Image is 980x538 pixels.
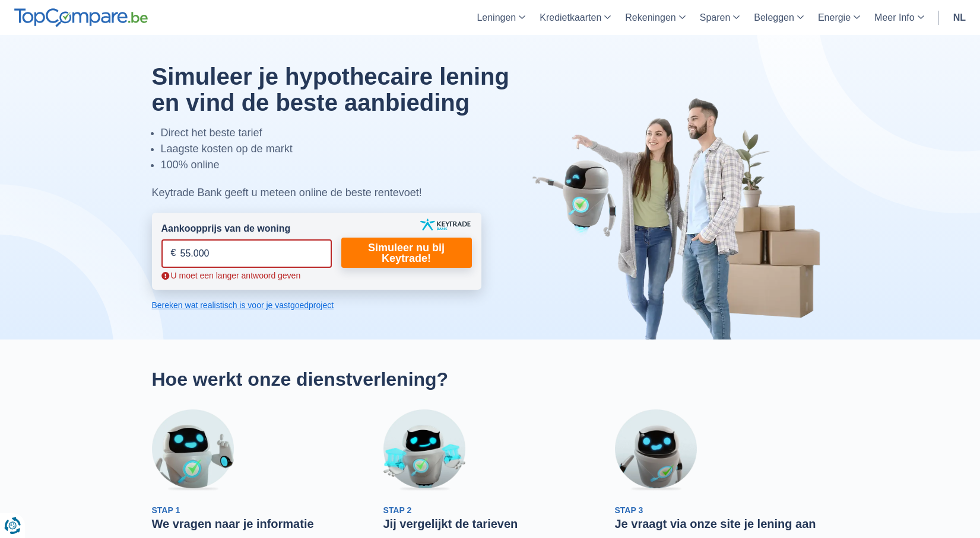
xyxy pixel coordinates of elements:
h1: Simuleer je hypothecaire lening en vind de beste aanbieding [152,63,540,116]
span: U moet een langer antwoord geven [161,271,301,280]
a: Bereken wat realistisch is voor je vastgoedproject [152,299,481,311]
div: Keytrade Bank geeft u meteen online de beste rentevoet! [152,185,540,201]
a: Simuleer nu bij Keytrade! [341,238,472,268]
h3: Jij vergelijkt de tarieven [383,517,597,531]
span: € [171,246,176,260]
img: Stap 3 [615,409,697,491]
li: 100% online [161,157,540,173]
h2: Hoe werkt onze dienstverlening? [152,368,829,390]
span: Stap 1 [152,505,180,515]
span: Stap 2 [383,505,412,515]
h3: We vragen naar je informatie [152,517,366,531]
li: Laagste kosten op de markt [161,141,540,157]
img: Stap 1 [152,409,234,491]
img: TopCompare [14,8,148,27]
h3: Je vraagt via onze site je lening aan [615,517,829,531]
span: Stap 3 [615,505,643,515]
img: keytrade [420,219,471,230]
li: Direct het beste tarief [161,125,540,141]
img: image-hero [532,97,829,340]
label: Aankoopprijs van de woning [161,222,291,236]
img: Stap 2 [383,409,465,491]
